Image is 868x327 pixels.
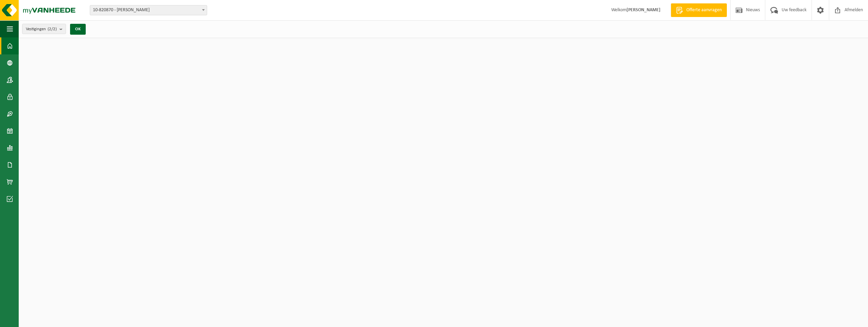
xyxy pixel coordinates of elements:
[70,24,86,35] button: OK
[22,24,66,34] button: Vestigingen(2/2)
[90,5,207,15] span: 10-820870 - VANDENDRIESSCHE MYRIAM - HEESTERT
[26,24,57,34] span: Vestigingen
[48,27,57,31] count: (2/2)
[685,7,723,14] span: Offerte aanvragen
[627,7,661,13] strong: [PERSON_NAME]
[671,3,727,17] a: Offerte aanvragen
[90,5,207,15] span: 10-820870 - VANDENDRIESSCHE MYRIAM - HEESTERT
